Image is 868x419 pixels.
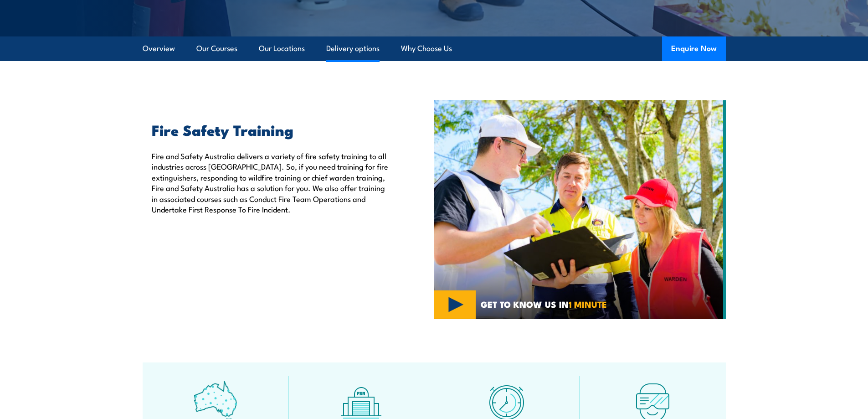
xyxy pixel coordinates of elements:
[569,297,607,310] strong: 1 MINUTE
[143,36,175,61] a: Overview
[152,150,392,214] p: Fire and Safety Australia delivers a variety of fire safety training to all industries across [GE...
[662,36,726,61] button: Enquire Now
[259,36,305,61] a: Our Locations
[326,36,380,61] a: Delivery options
[152,123,392,136] h2: Fire Safety Training
[434,100,726,319] img: Fire Safety Training Courses
[196,36,237,61] a: Our Courses
[401,36,452,61] a: Why Choose Us
[481,300,607,308] span: GET TO KNOW US IN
